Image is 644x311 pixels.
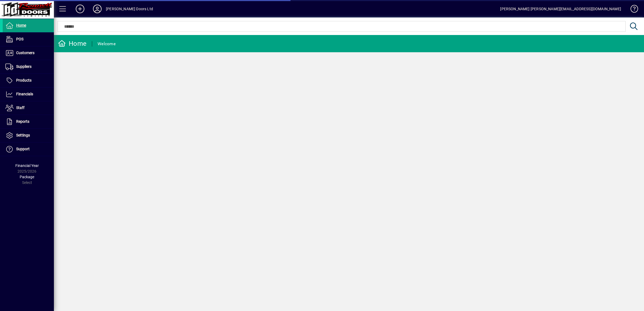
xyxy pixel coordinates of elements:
[3,142,54,156] a: Support
[71,4,89,14] button: Add
[500,5,621,13] div: [PERSON_NAME] [PERSON_NAME][EMAIL_ADDRESS][DOMAIN_NAME]
[3,33,54,46] a: POS
[16,119,29,124] span: Reports
[16,51,34,55] span: Customers
[16,78,32,82] span: Products
[98,40,116,48] div: Welcome
[3,129,54,142] a: Settings
[15,163,39,168] span: Financial Year
[16,92,33,96] span: Financials
[3,60,54,74] a: Suppliers
[16,106,25,110] span: Staff
[20,175,34,179] span: Package
[3,88,54,101] a: Financials
[16,23,26,27] span: Home
[3,115,54,128] a: Reports
[16,37,23,41] span: POS
[16,133,30,137] span: Settings
[16,64,32,69] span: Suppliers
[106,5,153,13] div: [PERSON_NAME] Doors Ltd
[3,101,54,115] a: Staff
[3,74,54,87] a: Products
[58,39,86,48] div: Home
[626,1,637,19] a: Knowledge Base
[89,4,106,14] button: Profile
[3,46,54,60] a: Customers
[16,147,30,151] span: Support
